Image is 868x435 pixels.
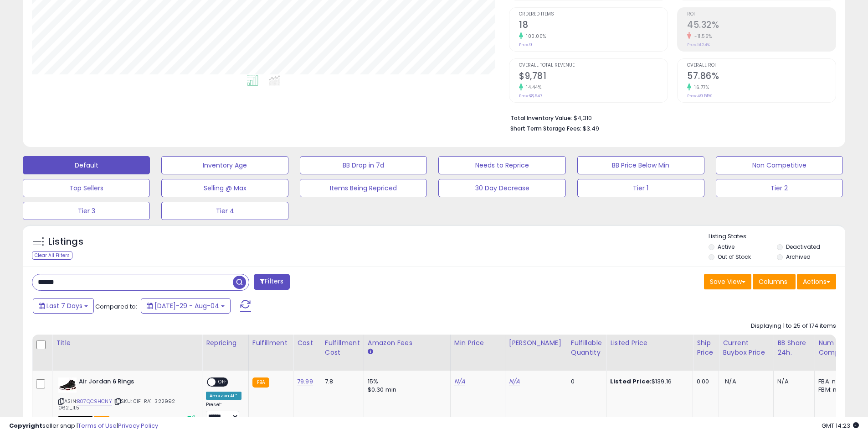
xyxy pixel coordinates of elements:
button: Columns [753,274,796,289]
div: Current Buybox Price [723,338,770,357]
button: Tier 2 [716,179,843,197]
span: Overall ROI [687,63,836,68]
small: Prev: 51.24% [687,42,710,47]
div: [PERSON_NAME] [509,338,563,348]
strong: Copyright [9,421,42,430]
div: Fulfillment [252,338,289,348]
button: BB Price Below Min [577,156,704,174]
span: Last 7 Days [46,301,82,310]
small: 100.00% [523,33,546,40]
b: Listed Price: [610,377,652,386]
img: 41aHoEp3BOL._SL40_.jpg [58,377,77,393]
a: N/A [454,377,465,386]
div: Amazon AI * [206,392,241,400]
span: Compared to: [95,302,137,311]
span: ROI [687,12,836,17]
div: 0 [571,377,599,386]
div: ASIN: [58,377,195,422]
small: 16.77% [691,84,709,91]
div: Fulfillment Cost [325,338,360,357]
small: Prev: $8,547 [519,93,542,99]
p: Listing States: [709,232,845,241]
button: Tier 4 [161,202,288,220]
div: Num of Comp. [818,338,852,357]
div: Repricing [206,338,245,348]
label: Deactivated [786,243,820,251]
a: B07QC9HCNY [77,398,112,405]
span: 2025-08-12 14:23 GMT [822,421,859,430]
button: Selling @ Max [161,179,288,197]
span: | SKU: 01F-RA1-322992-062_11.5 [58,398,178,411]
a: Terms of Use [78,421,117,430]
div: seller snap | | [9,422,158,430]
div: Amazon Fees [368,338,447,348]
span: N/A [725,377,736,386]
span: OFF [216,378,230,386]
div: Title [56,338,198,348]
h2: 45.32% [687,20,836,32]
div: Cost [297,338,317,348]
h5: Listings [48,236,83,248]
div: BB Share 24h. [777,338,811,357]
button: Inventory Age [161,156,288,174]
h2: 18 [519,20,668,32]
button: 30 Day Decrease [438,179,565,197]
div: $0.30 min [368,386,443,394]
button: Actions [797,274,836,289]
button: Items Being Repriced [300,179,427,197]
b: Air Jordan 6 Rings [79,377,190,388]
div: Displaying 1 to 25 of 174 items [751,322,836,330]
div: 15% [368,377,443,386]
label: Out of Stock [718,253,751,261]
small: 14.44% [523,84,541,91]
button: Non Competitive [716,156,843,174]
button: Filters [254,274,289,290]
a: 79.99 [297,377,313,386]
div: N/A [777,377,807,386]
div: Preset: [206,402,241,422]
span: Overall Total Revenue [519,63,668,68]
div: Listed Price [610,338,689,348]
h2: $9,781 [519,71,668,83]
div: $139.16 [610,377,686,386]
small: Prev: 9 [519,42,532,47]
div: Ship Price [697,338,715,357]
div: FBM: n/a [818,386,848,394]
a: N/A [509,377,520,386]
button: Last 7 Days [33,298,94,314]
a: Privacy Policy [118,421,158,430]
div: 7.8 [325,377,357,386]
button: Save View [704,274,751,289]
button: Default [23,156,150,174]
button: [DATE]-29 - Aug-04 [141,298,231,314]
button: Tier 1 [577,179,704,197]
li: $4,310 [510,112,829,123]
button: Top Sellers [23,179,150,197]
label: Archived [786,253,811,261]
div: FBA: n/a [818,377,848,386]
span: $3.49 [583,124,599,133]
label: Active [718,243,734,251]
small: Amazon Fees. [368,348,373,356]
small: Prev: 49.55% [687,93,712,99]
span: Columns [759,277,787,286]
small: -11.55% [691,33,712,40]
div: Min Price [454,338,501,348]
div: Clear All Filters [32,251,72,260]
small: FBA [252,377,269,388]
div: 0.00 [697,377,712,386]
div: Fulfillable Quantity [571,338,602,357]
button: BB Drop in 7d [300,156,427,174]
b: Total Inventory Value: [510,114,572,122]
span: Ordered Items [519,12,668,17]
button: Needs to Reprice [438,156,565,174]
button: Tier 3 [23,202,150,220]
b: Short Term Storage Fees: [510,125,581,132]
span: [DATE]-29 - Aug-04 [154,301,219,310]
h2: 57.86% [687,71,836,83]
